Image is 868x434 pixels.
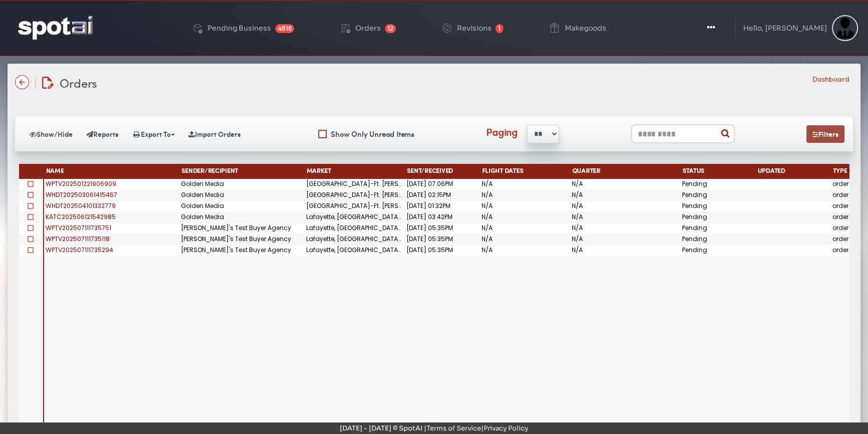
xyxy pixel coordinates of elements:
img: line-12.svg [35,77,36,89]
img: logo-reversed.png [18,16,93,39]
div: Pending [681,201,756,212]
label: Show Only Unread Items [328,128,414,139]
img: order-play.png [339,22,351,34]
div: N/A [480,190,570,201]
div: Pending [681,190,756,201]
div: [DATE] 05:35PM [405,245,480,256]
div: Golden Media [179,212,305,223]
div: [DATE] 05:35PM [405,234,480,245]
div: Hello, [PERSON_NAME] [743,25,827,32]
div: [PERSON_NAME]'s Test Buyer Agency [179,245,305,256]
span: KATC202506121542985 [46,212,116,221]
span: WPTV202501221906909 [46,179,116,188]
span: Market [307,168,331,175]
div: [GEOGRAPHIC_DATA]-Ft. [PERSON_NAME] (DMA) [305,190,405,201]
label: Paging [486,124,518,139]
span: WPTV202507111735294 [46,246,113,254]
button: Filters [806,125,844,143]
span: N/A [572,179,583,188]
span: Orders [60,74,97,91]
span: Sender/Recipient [181,168,239,175]
div: Orders [355,25,381,32]
span: WPTV202507111735751 [46,224,111,232]
img: deployed-code-history.png [191,22,203,34]
span: 12 [385,24,396,33]
button: Show/Hide [24,125,79,143]
div: Pending [681,223,756,234]
span: Updated [758,168,785,175]
span: Name [46,168,64,175]
span: Flight Dates [482,168,524,175]
img: edit-document.svg [42,77,54,89]
div: N/A [480,223,570,234]
div: [GEOGRAPHIC_DATA]-Ft. [PERSON_NAME] (DMA) [305,201,405,212]
img: Sterling Cooper & Partners [832,15,858,41]
button: Reports [80,125,124,143]
div: Pending [681,212,756,223]
div: N/A [480,201,570,212]
a: Terms of Service [426,424,481,432]
div: N/A [480,234,570,245]
span: N/A [572,246,583,254]
a: Privacy Policy [484,424,528,432]
div: Lafayette, [GEOGRAPHIC_DATA] (DMA) [305,234,405,245]
div: Golden Media [179,179,305,190]
span: 4815 [275,24,294,33]
div: Pending [681,245,756,256]
span: Status [683,168,705,175]
span: WHDT202503061415467 [46,190,117,199]
div: [GEOGRAPHIC_DATA]-Ft. [PERSON_NAME] (DMA) [305,179,405,190]
div: [PERSON_NAME]'s Test Buyer Agency [179,223,305,234]
span: WPTV202507111735118 [46,235,110,243]
span: Sent/Received [407,168,453,175]
div: [PERSON_NAME]'s Test Buyer Agency [179,234,305,245]
div: [DATE] 02:15PM [405,190,480,201]
button: Export To [126,125,181,143]
img: name-arrow-back-state-default-icon-true-icon-only-true-type.svg [15,75,29,89]
div: Revisions [457,25,492,32]
span: Type [833,168,847,177]
div: [DATE] 01:32PM [405,201,480,212]
div: Golden Media [179,190,305,201]
div: [DATE] 05:35PM [405,223,480,234]
a: Pending Business 4815 [183,6,302,50]
span: N/A [572,212,583,221]
span: N/A [572,190,583,199]
li: Dashboard [812,74,849,84]
div: Pending Business [207,25,271,32]
div: Makegoods [565,25,606,32]
span: N/A [572,201,583,210]
div: N/A [480,212,570,223]
div: [DATE] 03:42PM [405,212,480,223]
div: Lafayette, [GEOGRAPHIC_DATA] (DMA) [305,245,405,256]
div: [DATE] 07:06PM [405,179,480,190]
img: change-circle.png [441,22,453,34]
div: Pending [681,234,756,245]
span: WHDT202504101332779 [46,201,116,210]
a: Revisions 1 [433,6,511,50]
div: Golden Media [179,201,305,212]
span: N/A [572,224,583,232]
span: Quarter [572,168,600,175]
span: N/A [572,235,583,243]
div: Lafayette, [GEOGRAPHIC_DATA] (DMA) [305,212,405,223]
span: 1 [496,24,503,33]
div: Pending [681,179,756,190]
div: Lafayette, [GEOGRAPHIC_DATA] (DMA) [305,223,405,234]
a: Orders 12 [331,6,404,50]
button: Import Orders [182,125,247,143]
a: Makegoods [540,6,614,50]
div: N/A [480,245,570,256]
div: N/A [480,179,570,190]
